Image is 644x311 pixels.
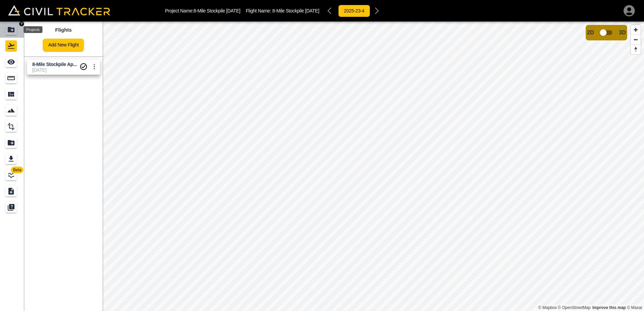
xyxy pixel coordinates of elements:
[103,22,644,311] canvas: Map
[592,305,626,310] a: Map feedback
[246,8,319,13] p: Flight Name:
[338,5,370,17] button: 2025-23-4
[558,305,591,310] a: OpenStreetMap
[631,25,641,35] button: Zoom in
[631,44,641,54] button: Reset bearing to north
[631,35,641,44] button: Zoom out
[587,30,594,36] span: 2D
[619,30,626,36] span: 3D
[24,26,42,33] div: Projects
[538,305,557,310] a: Mapbox
[8,5,110,15] img: Civil Tracker
[272,8,319,13] span: 8-Mile Stockpile [DATE]
[627,305,642,310] a: Maxar
[165,8,240,13] p: Project Name: 8-Mile Stockpile [DATE]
